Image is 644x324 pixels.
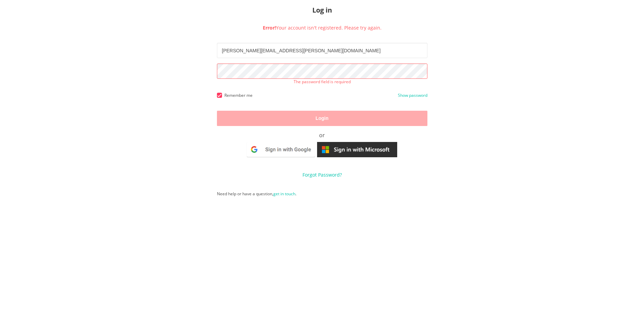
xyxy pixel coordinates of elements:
[273,191,295,197] a: get in touch
[302,172,342,178] a: Forgot Password?
[263,24,276,31] b: Error!
[217,43,427,58] input: Enter your email
[222,90,253,101] span: Remember me
[398,90,427,101] span: Show password
[217,131,427,139] p: or
[217,191,296,197] span: Need help or have a question, .
[239,24,405,31] div: Your account isn't registered. Please try again.
[317,142,397,157] img: btn_microsoft_signin_light_normal_web@2x.png
[217,79,427,85] div: The password field is required
[217,111,427,126] button: Login
[315,115,328,122] span: Login
[217,5,427,15] div: Log in
[246,141,316,158] img: btn_google_signin_light_normal_web@2x.png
